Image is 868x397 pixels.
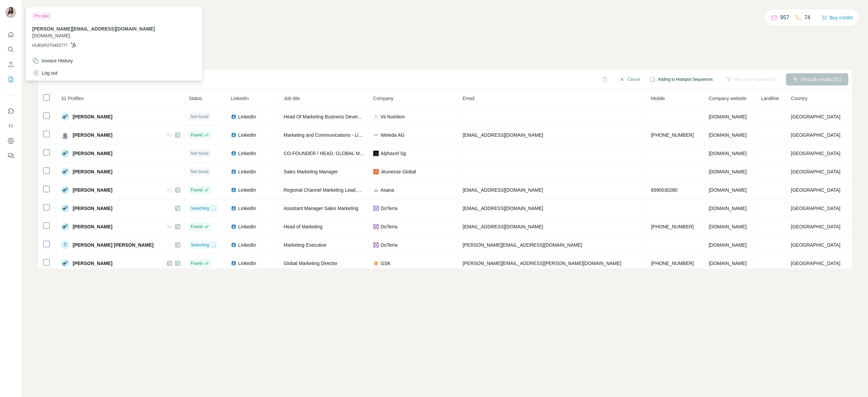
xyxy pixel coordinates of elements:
[238,187,256,193] span: LinkedIn
[614,73,645,86] button: Cancel
[381,187,394,193] span: Asana
[381,242,398,248] span: DoTerra
[373,261,379,266] img: company-logo
[791,132,841,138] span: [GEOGRAPHIC_DATA]
[73,187,112,193] span: [PERSON_NAME]
[709,151,747,156] span: [DOMAIN_NAME]
[5,105,16,117] button: Use Surfe on LinkedIn
[284,151,384,156] span: CO-FOUNDER / HEAD, GLOBAL MARKETING
[709,224,747,229] span: [DOMAIN_NAME]
[780,14,789,22] p: 957
[373,114,379,119] img: company-logo
[381,132,405,138] span: Weleda AG
[238,205,256,212] span: LinkedIn
[822,13,853,22] button: Buy credits
[463,187,543,193] span: [EMAIL_ADDRESS][DOMAIN_NAME]
[231,261,236,266] img: LinkedIn logo
[373,132,379,138] img: company-logo
[191,187,202,193] span: Found
[373,169,379,174] img: company-logo
[5,120,16,132] button: Use Surfe API
[709,206,747,211] span: [DOMAIN_NAME]
[373,224,379,229] img: company-logo
[284,132,436,138] span: Marketing and Communications - Living Options [GEOGRAPHIC_DATA]
[381,223,398,230] span: DoTerra
[32,42,68,49] span: HUBSPOT6455777
[381,113,405,120] span: Vii Nutrition
[191,169,209,175] span: Not found
[373,96,394,101] span: Company
[791,96,808,101] span: Country
[791,187,841,193] span: [GEOGRAPHIC_DATA]
[658,76,713,82] span: Adding to Hubspot Sequences
[191,224,202,230] span: Found
[463,224,543,229] span: [EMAIL_ADDRESS][DOMAIN_NAME]
[5,135,16,147] button: Dashboard
[231,96,249,101] span: LinkedIn
[189,96,202,101] span: Status
[709,114,747,119] span: [DOMAIN_NAME]
[709,242,747,248] span: [DOMAIN_NAME]
[73,205,112,212] span: [PERSON_NAME]
[238,132,256,138] span: LinkedIn
[463,206,543,211] span: [EMAIL_ADDRESS][DOMAIN_NAME]
[61,131,69,139] img: Avatar
[231,151,236,156] img: LinkedIn logo
[191,260,202,266] span: Found
[73,242,154,248] span: [PERSON_NAME] [PERSON_NAME]
[463,132,543,138] span: [EMAIL_ADDRESS][DOMAIN_NAME]
[791,151,841,156] span: [GEOGRAPHIC_DATA]
[791,114,841,119] span: [GEOGRAPHIC_DATA]
[61,204,69,212] img: Avatar
[463,261,622,266] span: [PERSON_NAME][EMAIL_ADDRESS][PERSON_NAME][DOMAIN_NAME]
[373,151,379,156] img: company-logo
[709,132,747,138] span: [DOMAIN_NAME]
[709,261,747,266] span: [DOMAIN_NAME]
[5,7,16,18] img: Avatar
[373,206,379,211] img: company-logo
[238,242,256,248] span: LinkedIn
[463,242,582,248] span: [PERSON_NAME][EMAIL_ADDRESS][DOMAIN_NAME]
[73,113,112,120] span: [PERSON_NAME]
[463,96,475,101] span: Email
[73,150,112,157] span: [PERSON_NAME]
[32,12,52,20] div: Pro plan
[156,26,158,32] span: .
[381,260,391,267] span: GSK
[284,224,322,229] span: Head of Marketing
[284,206,358,211] span: Assistant Manager Sales Marketing
[284,114,374,119] span: Head Of Marketing Business Development
[191,150,209,156] span: Not found
[651,187,677,193] span: 6590030280
[651,96,665,101] span: Mobile
[381,168,416,175] span: Jeunesse Global
[238,113,256,120] span: LinkedIn
[231,187,236,193] img: LinkedIn logo
[791,242,841,248] span: [GEOGRAPHIC_DATA]
[61,96,83,101] span: 31 Profiles
[61,113,69,121] img: Avatar
[5,150,16,162] button: Feedback
[381,205,398,212] span: DoTerra
[191,132,202,138] span: Found
[5,29,16,41] button: Quick start
[231,242,236,248] img: LinkedIn logo
[791,169,841,174] span: [GEOGRAPHIC_DATA]
[651,132,694,138] span: [PHONE_NUMBER]
[32,26,155,32] span: [PERSON_NAME][EMAIL_ADDRESS][DOMAIN_NAME]
[61,241,69,249] div: T
[651,261,694,266] span: [PHONE_NUMBER]
[709,187,747,193] span: [DOMAIN_NAME]
[791,206,841,211] span: [GEOGRAPHIC_DATA]
[32,33,70,38] span: [DOMAIN_NAME]
[284,242,327,248] span: Marketing Executive
[5,58,16,71] button: Enrich CSV
[5,43,16,56] button: Search
[73,132,112,138] span: [PERSON_NAME]
[791,224,841,229] span: [GEOGRAPHIC_DATA]
[284,96,300,101] span: Job title
[61,186,69,194] img: Avatar
[709,169,747,174] span: [DOMAIN_NAME]
[73,223,112,230] span: [PERSON_NAME]
[5,73,16,86] button: My lists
